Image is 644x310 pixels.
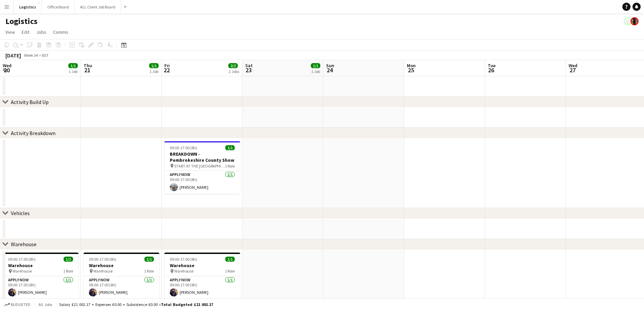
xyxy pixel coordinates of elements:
span: 09:00-17:00 (8h) [170,257,197,262]
span: Sun [326,62,334,69]
div: Activity Build Up [11,99,49,105]
div: 1 Job [149,69,158,74]
span: 1 Role [144,268,154,274]
a: View [3,28,18,36]
span: Wed [569,62,577,69]
app-card-role: APPLY NOW1/109:00-17:00 (8h)[PERSON_NAME] [164,276,240,299]
span: 23 [244,66,253,74]
app-user-avatar: Desiree Ramsey [630,17,639,25]
div: Activity Breakdown [11,130,55,136]
span: Thu [84,62,92,69]
app-card-role: APPLY NOW1/109:00-17:00 (8h)[PERSON_NAME] [84,276,159,299]
span: 22 [163,66,170,74]
span: 1/1 [311,63,320,68]
span: Comms [53,29,68,35]
app-job-card: 09:00-17:00 (8h)1/1Warehouse Warehouse1 RoleAPPLY NOW1/109:00-17:00 (8h)[PERSON_NAME] [164,253,240,299]
span: 1/1 [64,257,73,262]
button: Logistics [14,0,42,14]
span: 27 [568,66,577,74]
span: Mon [407,62,416,69]
a: Edit [19,28,32,36]
app-card-role: APPLY NOW1/109:00-17:00 (8h)[PERSON_NAME] [164,171,240,194]
span: 20 [2,66,11,74]
app-user-avatar: Julie Renhard Gray [624,17,632,25]
span: 1 Role [63,268,73,274]
span: Total Budgeted £21 002.17 [161,302,213,307]
div: Warehouse [11,241,37,248]
span: Week 34 [22,53,39,58]
div: Vehicles [11,210,30,216]
h1: Logistics [5,16,38,26]
span: Warehouse [174,268,193,274]
button: Budgeted [3,301,31,308]
span: Budgeted [11,302,30,307]
div: Salary £21 002.17 + Expenses £0.00 + Subsistence £0.00 = [59,302,213,307]
h3: Warehouse [3,262,78,268]
span: 09:00-17:00 (8h) [89,257,116,262]
span: Edit [22,29,29,35]
span: Warehouse [93,268,113,274]
h3: BREAKDOWN - Pembrokeshire County Show [164,151,240,163]
span: 1 Role [225,163,235,169]
span: 09:00-17:00 (8h) [170,145,197,150]
span: 26 [487,66,496,74]
button: ALL Client Job Board [75,0,121,14]
a: Jobs [33,28,49,36]
h3: Warehouse [164,262,240,268]
span: 21 [83,66,92,74]
span: 25 [406,66,416,74]
span: 1/1 [149,63,159,68]
span: Jobs [36,29,46,35]
span: All jobs [37,302,53,307]
app-job-card: 09:00-17:00 (8h)1/1Warehouse Warehouse1 RoleAPPLY NOW1/109:00-17:00 (8h)[PERSON_NAME] [84,253,159,299]
span: Wed [3,62,11,69]
button: Office Board [42,0,75,14]
span: 24 [325,66,334,74]
h3: Warehouse [84,262,159,268]
span: 1/1 [144,257,154,262]
span: Warehouse [13,268,32,274]
span: 1/1 [225,145,235,150]
div: 1 Job [69,69,77,74]
div: BST [42,53,49,58]
span: 1/1 [225,257,235,262]
div: 1 Job [311,69,320,74]
app-card-role: APPLY NOW1/109:00-17:00 (8h)[PERSON_NAME] [3,276,78,299]
app-job-card: 09:00-17:00 (8h)1/1Warehouse Warehouse1 RoleAPPLY NOW1/109:00-17:00 (8h)[PERSON_NAME] [3,253,78,299]
span: Sat [245,62,253,69]
app-job-card: 09:00-17:00 (8h)1/1BREAKDOWN - Pembrokeshire County Show START AT THE [GEOGRAPHIC_DATA]1 RoleAPPL... [164,141,240,194]
div: 2 Jobs [229,69,239,74]
span: 09:00-17:00 (8h) [8,257,36,262]
span: 2/2 [228,63,238,68]
span: Tue [488,62,496,69]
div: [DATE] [5,52,21,59]
span: 1/1 [68,63,78,68]
span: 1 Role [225,268,235,274]
span: View [5,29,15,35]
span: Fri [164,62,170,69]
span: START AT THE [GEOGRAPHIC_DATA] [174,163,225,169]
a: Comms [50,28,71,36]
